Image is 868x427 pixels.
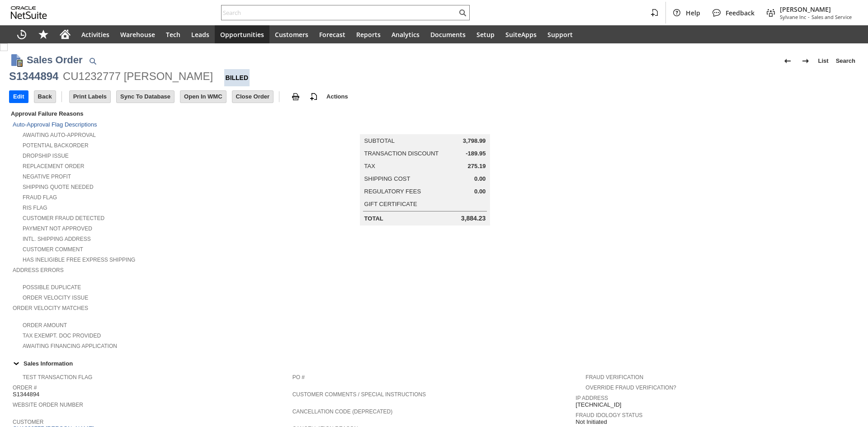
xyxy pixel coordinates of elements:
svg: Search [457,7,468,18]
a: Recent Records [11,25,33,43]
a: Has Ineligible Free Express Shipping [23,257,135,263]
span: Help [686,9,700,17]
a: Setup [471,25,500,43]
a: Leads [186,25,215,43]
a: Shipping Quote Needed [23,184,94,190]
a: IP Address [576,395,608,401]
a: Awaiting Financing Application [23,343,117,349]
a: Customer Fraud Detected [23,215,104,221]
span: 3,884.23 [461,215,486,222]
input: Search [222,7,457,18]
a: Website Order Number [13,402,83,408]
span: Sales and Service [811,14,852,20]
a: Cancellation Code (deprecated) [292,408,393,415]
img: Quick Find [87,56,98,66]
svg: Recent Records [16,29,27,40]
a: Gift Certificate [364,201,417,207]
h1: Sales Order [27,52,83,67]
input: Close Order [232,91,273,103]
a: Forecast [314,25,351,43]
span: Activities [81,30,109,39]
a: Customer Comments / Special Instructions [292,391,426,398]
span: Leads [191,30,209,39]
svg: Home [60,29,71,40]
a: Potential Backorder [23,142,89,149]
a: Opportunities [215,25,269,43]
span: 275.19 [468,163,486,170]
div: Billed [224,69,250,86]
span: Tech [166,30,180,39]
a: Total [364,215,383,222]
a: Tax Exempt. Doc Provided [23,333,101,339]
span: [PERSON_NAME] [780,5,852,14]
span: 0.00 [474,188,486,195]
a: Dropship Issue [23,153,69,159]
a: Subtotal [364,137,395,144]
span: Forecast [319,30,345,39]
a: Activities [76,25,115,43]
svg: Shortcuts [38,29,49,40]
a: RIS flag [23,205,47,211]
span: Support [547,30,573,39]
div: S1344894 [9,69,58,84]
a: Intl. Shipping Address [23,236,91,242]
img: Previous [782,56,793,66]
a: Documents [425,25,471,43]
svg: logo [11,6,47,19]
a: Analytics [386,25,425,43]
a: Possible Duplicate [23,284,81,291]
a: Order Velocity Issue [23,295,88,301]
a: Warehouse [115,25,160,43]
a: Fraud Idology Status [576,412,642,418]
a: Fraud Verification [585,374,643,380]
span: Warehouse [120,30,155,39]
span: 0.00 [474,175,486,183]
a: SuiteApps [500,25,542,43]
img: Next [800,56,811,66]
a: Regulatory Fees [364,188,421,195]
span: [TECHNICAL_ID] [576,401,621,408]
a: Awaiting Auto-Approval [23,132,96,138]
a: List [815,54,832,68]
a: Search [832,54,859,68]
span: Reports [356,30,381,39]
span: Analytics [392,30,420,39]
div: Shortcuts [33,25,54,43]
a: Reports [351,25,386,43]
span: 3,798.99 [463,137,486,145]
a: PO # [292,374,305,380]
caption: Summary [360,120,491,134]
input: Back [34,91,56,103]
img: print.svg [290,91,301,102]
span: S1344894 [13,391,39,398]
div: CU1232777 [PERSON_NAME] [63,69,213,84]
a: Fraud Flag [23,194,57,201]
a: Customers [269,25,314,43]
span: Not Initiated [576,418,607,426]
a: Actions [323,93,352,100]
div: Approval Failure Reasons [9,108,289,119]
span: Setup [476,30,495,39]
a: Tech [160,25,186,43]
span: Feedback [726,9,755,17]
input: Edit [9,91,28,103]
span: Opportunities [220,30,264,39]
a: Support [542,25,578,43]
input: Open In WMC [180,91,226,103]
input: Print Labels [70,91,110,103]
a: Customer [13,419,43,425]
a: Transaction Discount [364,150,439,157]
a: Address Errors [13,267,64,273]
a: Order Velocity Matches [13,305,88,311]
a: Payment not approved [23,225,92,232]
a: Home [54,25,76,43]
a: Tax [364,163,375,169]
img: add-record.svg [308,91,319,102]
a: Customer Comment [23,246,83,253]
a: Test Transaction Flag [23,374,92,380]
a: Shipping Cost [364,175,410,182]
td: Sales Information [9,357,859,369]
span: SuiteApps [505,30,537,39]
input: Sync To Database [117,91,174,103]
a: Order Amount [23,322,67,328]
